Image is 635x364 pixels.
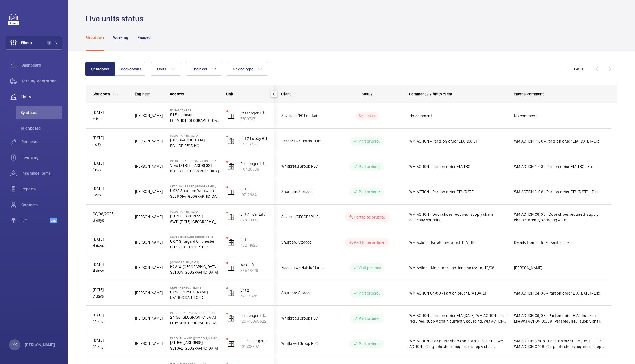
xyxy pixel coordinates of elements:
p: 16 days [93,344,128,350]
img: elevator.svg [228,214,235,221]
span: [PERSON_NAME] [135,340,163,347]
span: To onboard [20,125,62,131]
span: [PERSON_NAME] [135,264,163,271]
span: Savills - 51EC Limited [281,113,325,119]
p: FF Passenger Lift Right Hand Fire Fighting [240,338,267,344]
span: WM ACTION 04/08 - Part on order ETA [DATE] - Elle [514,290,604,296]
span: No comment [514,113,604,119]
p: Visit planned [358,265,381,271]
img: elevator.svg [228,264,235,271]
span: Internal comment [514,92,544,96]
span: Whitbread Group PLC [281,315,325,322]
span: Shurgard Storage [281,188,325,195]
p: Part to be ordered [354,240,385,245]
span: [PERSON_NAME] [135,315,163,322]
div: Shutdown [93,92,110,96]
span: [PERSON_NAME] [135,214,163,220]
p: [GEOGRAPHIC_DATA] [170,137,219,143]
p: [PERSON_NAME] [25,342,55,348]
p: 110426836 [240,167,267,172]
span: [PERSON_NAME] [514,265,604,271]
p: [DATE] [93,135,128,141]
span: Client [281,92,291,96]
span: WM ACTION 11.08 - Part on order ETA [DATE] - Elle [514,189,604,195]
p: 08/08/2025 [93,211,128,217]
img: elevator.svg [228,315,235,322]
p: PO19 8TX CHICHESTER [170,244,219,250]
span: WM ACTION - Part on order ETA TBC [409,164,507,169]
p: View [STREET_ADDRESS] [170,163,219,168]
p: UK98 [PERSON_NAME] [170,289,219,295]
p: 14 days [93,318,128,325]
button: Shutdown [85,62,115,76]
span: WM ACTION 07/08 - Parts on order ETA [DATE] - Elle WM ACTION 07.08- Car guide shoes required, sup... [514,338,604,349]
h1: Live units status [86,14,147,24]
p: UK29 Shurgard Woolwich - 2 [PERSON_NAME] [170,188,219,194]
p: [STREET_ADDRESS] [170,340,219,345]
p: 7 days [93,293,128,300]
p: 77907371 [240,116,267,122]
span: Address [170,92,184,96]
p: PI London Farringdon ([GEOGRAPHIC_DATA]) [170,311,219,314]
p: [DATE] [93,261,128,268]
span: Beta [50,218,57,223]
p: EC3M 1DT [GEOGRAPHIC_DATA] [170,118,219,123]
p: 3 days [93,217,128,224]
span: of [577,67,581,71]
span: WM ACTION - Part on order ETA [DATE]. WM ACTION - Part required, supply chain currently sourcing.... [409,313,507,324]
span: WM ACTION - Parts on order ETA [DATE]. [409,138,507,144]
p: 24-30 [GEOGRAPHIC_DATA] [170,314,219,320]
span: WM Action - Isolator required, ETA TBC [409,240,507,245]
span: [PERSON_NAME] [135,239,163,246]
p: Part ordered [359,138,381,144]
span: Comment visible to client [409,92,452,96]
p: Working [113,35,128,40]
p: [STREET_ADDRESS] [170,213,219,219]
p: KK [12,342,17,348]
p: Lift 2 [240,287,267,293]
p: H2814, [GEOGRAPHIC_DATA], [STREET_ADDRESS] [170,264,219,269]
span: Insurance items [21,170,62,176]
span: Filters [21,40,32,46]
p: 45241622 [240,242,267,248]
p: Part ordered [359,290,381,296]
p: [DATE] [93,287,128,293]
p: DA1 4QX DARTFORD [170,295,219,300]
span: Dashboard [21,62,62,68]
span: Invoicing [21,155,62,160]
p: Part ordered [359,189,381,195]
span: 1 - 16 16 [569,67,584,71]
p: [DATE] [93,236,128,242]
p: 10712984 [240,192,267,197]
p: Part ordered [359,164,381,169]
p: PI Southwark ([PERSON_NAME][GEOGRAPHIC_DATA]) [170,336,219,340]
p: Lift 2 Lobby RH [240,136,267,141]
div: Unit [226,92,268,96]
p: 125743095522 [240,318,267,324]
span: 1 [47,41,51,45]
span: WM ACTION 06/08 - Part on order ETA Thurs/Fri - Elle WM ACTION 05/08- Part required, supply chain... [514,313,604,324]
img: elevator.svg [228,138,235,145]
p: Shutdown [86,35,104,40]
img: elevator.svg [228,340,235,347]
span: [PERSON_NAME] [135,113,163,119]
p: 36546479 [240,268,267,273]
span: Reports [21,186,62,192]
span: By status [20,110,62,115]
p: Passenger Lift Right Hand [240,161,267,167]
span: [PERSON_NAME] [135,163,163,170]
p: UK71 Shurgard Chichester [170,239,219,244]
p: Lift 1 [240,237,267,242]
span: Savills - [GEOGRAPHIC_DATA] [281,214,325,220]
span: Details from Liftman sent to Elle [514,240,604,245]
p: [DATE] [93,312,128,318]
p: Paused [137,35,151,40]
p: UK71 Shurgard Chichester [170,235,219,239]
span: Contacts [21,202,62,208]
p: [GEOGRAPHIC_DATA] [170,210,219,213]
p: Lift 7 - Car Lift [240,212,267,217]
p: Passenger Lift 2 [240,110,267,116]
span: Essendi UK Hotels 1 Limited [281,138,325,144]
p: [DATE] [93,337,128,344]
p: 62889032 [240,217,267,223]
